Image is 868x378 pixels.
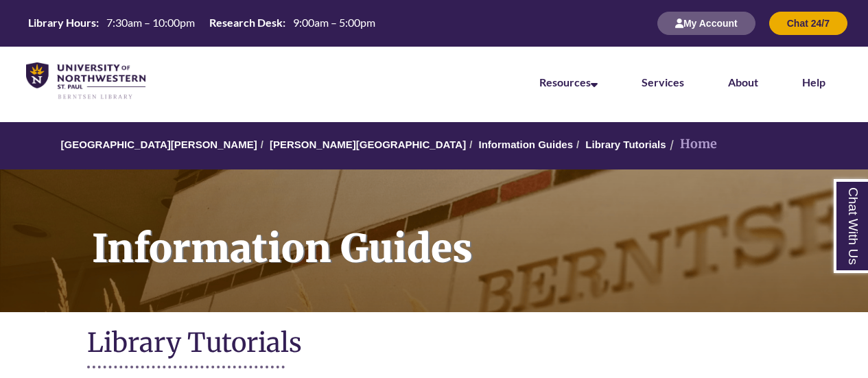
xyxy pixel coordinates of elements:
a: Library Tutorials [585,139,666,150]
a: Services [642,75,684,88]
th: Research Desk: [204,15,288,30]
h1: Library Tutorials [87,326,782,362]
a: Hours Today [23,15,381,32]
a: Help [802,75,825,88]
h1: Information Guides [77,169,868,294]
a: My Account [657,17,755,29]
a: Chat 24/7 [769,17,847,29]
img: UNWSP Library Logo [26,62,145,100]
li: Home [666,134,717,154]
span: 9:00am – 5:00pm [293,16,375,29]
a: [PERSON_NAME][GEOGRAPHIC_DATA] [270,139,466,150]
button: Chat 24/7 [769,12,847,35]
button: My Account [657,12,755,35]
a: Information Guides [478,139,573,150]
th: Library Hours: [23,15,101,30]
a: [GEOGRAPHIC_DATA][PERSON_NAME] [61,139,257,150]
a: Resources [539,75,598,88]
span: 7:30am – 10:00pm [106,16,195,29]
table: Hours Today [23,15,381,30]
a: About [728,75,758,88]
